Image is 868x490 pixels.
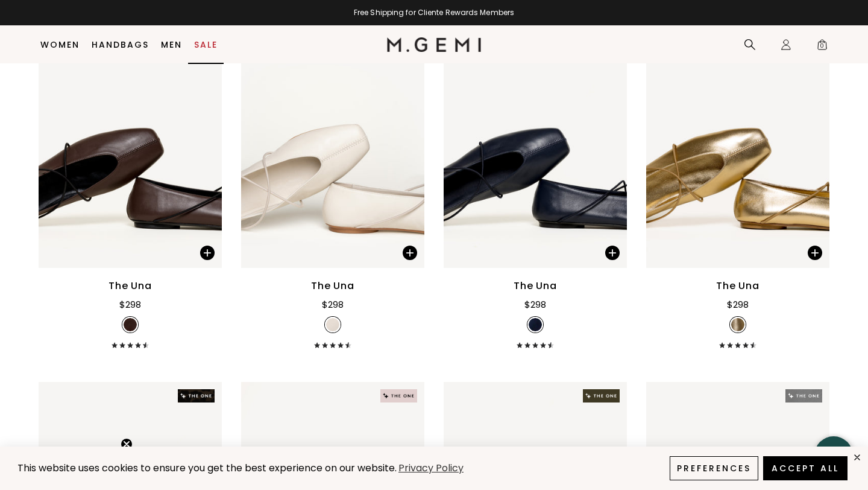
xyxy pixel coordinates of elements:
button: Accept All [763,456,848,480]
button: Preferences [670,456,758,480]
a: The Una$298 [39,24,222,348]
a: The Una$298 [241,24,424,348]
a: Handbags [92,40,149,49]
div: The Una [108,279,152,293]
img: v_7263728959547_SWATCH_50x.jpg [326,318,339,331]
div: The Una [514,279,557,293]
div: close [852,453,862,462]
a: Sale [194,40,218,49]
img: v_7300623138875_SWATCH_c62c74df-e9c2-4bdf-97f0-4c5cea9b8183_50x.jpg [529,318,542,331]
span: 0 [816,41,828,53]
a: The Una$298 [444,24,627,348]
img: v_7300623171643_SWATCH_50x.jpg [124,318,137,331]
a: Women [40,40,80,49]
div: $298 [524,297,546,312]
a: Men [161,40,182,49]
img: The One tag [178,389,215,402]
img: v_7306993795131_SWATCH_50x.jpg [731,318,744,331]
div: The Una [311,279,354,293]
div: $298 [727,297,749,312]
img: M.Gemi [387,37,482,52]
div: $298 [119,297,141,312]
a: Privacy Policy (opens in a new tab) [397,461,465,476]
img: The One tag [583,389,620,402]
div: $298 [322,297,344,312]
span: This website uses cookies to ensure you get the best experience on our website. [17,461,397,475]
div: The Una [716,279,759,293]
a: The Una$298 [646,24,829,348]
button: Close teaser [121,438,133,450]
